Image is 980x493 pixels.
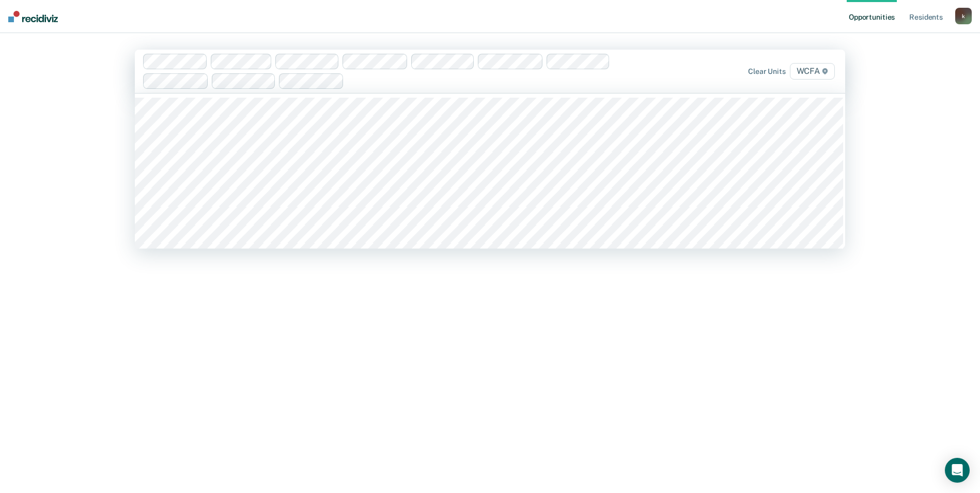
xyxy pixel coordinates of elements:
div: Clear units [748,67,786,76]
div: Open Intercom Messenger [945,458,970,483]
button: k [955,8,972,24]
span: WCFA [790,63,835,80]
img: Recidiviz [8,11,58,22]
